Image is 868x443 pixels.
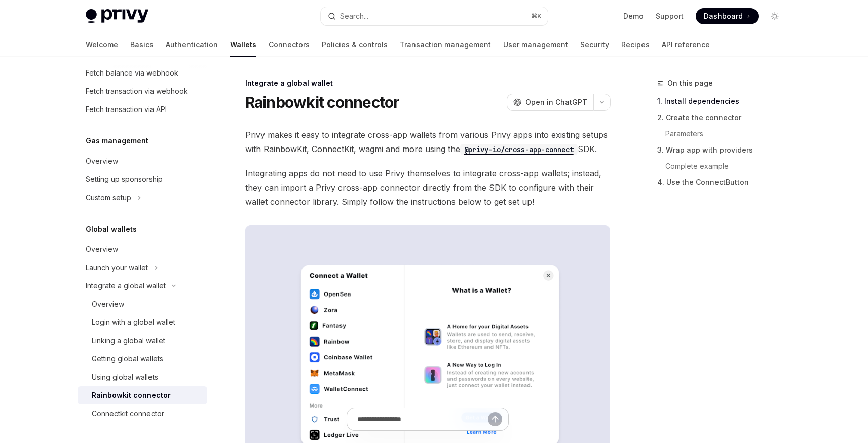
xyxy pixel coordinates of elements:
[86,67,178,79] div: Fetch balance via webhook
[460,144,578,154] a: @privy-io/cross-app-connect
[78,152,207,170] a: Overview
[78,170,207,189] a: Setting up sponsorship
[696,8,759,24] a: Dashboard
[78,404,207,423] a: Connectkit connector
[340,10,368,22] div: Search...
[704,11,743,21] span: Dashboard
[130,32,154,57] a: Basics
[78,240,207,259] a: Overview
[92,408,164,420] div: Connectkit connector
[78,295,207,313] a: Overview
[86,135,148,147] h5: Gas management
[166,32,218,57] a: Authentication
[78,350,207,368] a: Getting global wallets
[667,77,713,89] span: On this page
[86,223,137,235] h5: Global wallets
[86,32,118,57] a: Welcome
[92,298,124,310] div: Overview
[86,192,131,204] div: Custom setup
[92,316,175,328] div: Login with a global wallet
[621,32,650,57] a: Recipes
[531,12,542,20] span: ⌘ K
[657,142,791,158] a: 3. Wrap app with providers
[78,331,207,350] a: Linking a global wallet
[665,126,791,142] a: Parameters
[245,78,611,88] div: Integrate a global wallet
[92,335,165,347] div: Linking a global wallet
[656,11,684,21] a: Support
[78,386,207,404] a: Rainbowkit connector
[245,166,611,209] span: Integrating apps do not need to use Privy themselves to integrate cross-app wallets; instead, the...
[86,243,118,255] div: Overview
[580,32,609,57] a: Security
[86,103,167,116] div: Fetch transaction via API
[92,389,171,401] div: Rainbowkit connector
[657,109,791,126] a: 2. Create the connector
[662,32,710,57] a: API reference
[86,155,118,167] div: Overview
[665,158,791,174] a: Complete example
[78,100,207,119] a: Fetch transaction via API
[400,32,491,57] a: Transaction management
[86,173,163,186] div: Setting up sponsorship
[657,174,791,191] a: 4. Use the ConnectButton
[230,32,256,57] a: Wallets
[245,93,400,112] h1: Rainbowkit connector
[78,64,207,82] a: Fetch balance via webhook
[525,97,587,107] span: Open in ChatGPT
[269,32,310,57] a: Connectors
[92,371,158,383] div: Using global wallets
[623,11,644,21] a: Demo
[245,128,611,156] span: Privy makes it easy to integrate cross-app wallets from various Privy apps into existing setups w...
[86,280,166,292] div: Integrate a global wallet
[657,93,791,109] a: 1. Install dependencies
[321,7,548,25] button: Search...⌘K
[86,262,148,274] div: Launch your wallet
[767,8,783,24] button: Toggle dark mode
[92,353,163,365] div: Getting global wallets
[507,94,593,111] button: Open in ChatGPT
[488,412,502,426] button: Send message
[78,313,207,331] a: Login with a global wallet
[322,32,388,57] a: Policies & controls
[86,85,188,97] div: Fetch transaction via webhook
[78,368,207,386] a: Using global wallets
[460,144,578,155] code: @privy-io/cross-app-connect
[78,82,207,100] a: Fetch transaction via webhook
[86,9,148,23] img: light logo
[503,32,568,57] a: User management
